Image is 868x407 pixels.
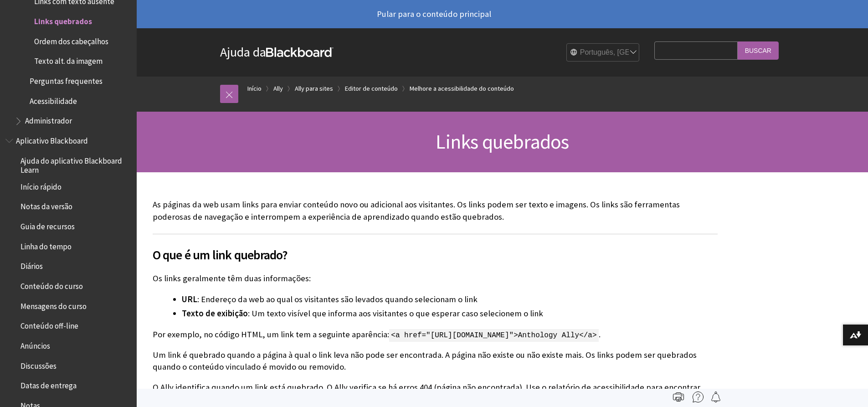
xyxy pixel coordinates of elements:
[21,319,78,331] span: Conteúdo off-line
[738,41,779,59] input: Buscar
[153,381,718,405] p: O Ally identifica quando um link está quebrado. O Ally verifica se há erros 404 (página não encon...
[34,14,92,26] span: Links quebrados
[410,83,514,94] a: Melhore a acessibilidade do conteúdo
[21,259,43,271] span: Diários
[25,113,72,126] span: Administrador
[34,54,103,66] span: Texto alt. da imagem
[710,392,721,402] img: Follow this page
[295,83,333,94] a: Ally para sites
[389,329,599,342] span: <a href="[URL][DOMAIN_NAME]">Anthology Ally</a>
[153,273,718,284] p: Os links geralmente têm duas informações:
[21,358,56,371] span: Discussões
[21,219,75,231] span: Guia de recursos
[153,349,718,373] p: Um link é quebrado quando a página à qual o link leva não pode ser encontrada. A página não exist...
[21,239,72,251] span: Linha do tempo
[182,307,718,320] li: : Um texto visível que informa aos visitantes o que esperar caso selecionem o link
[153,234,718,264] h2: O que é um link quebrado?
[273,83,283,94] a: Ally
[30,73,103,86] span: Perguntas frequentes
[153,329,718,340] p: Por exemplo, no código HTML, um link tem a seguinte aparência: .
[182,293,718,306] li: : Endereço da web ao qual os visitantes são levados quando selecionam o link
[21,199,72,211] span: Notas da versão
[153,199,718,222] p: As páginas da web usam links para enviar conteúdo novo ou adicional aos visitantes. Os links pode...
[345,83,398,94] a: Editor de conteúdo
[266,47,334,57] strong: Blackboard
[247,83,262,94] a: Início
[16,133,88,145] span: Aplicativo Blackboard
[673,392,684,402] img: Print
[30,93,77,106] span: Acessibilidade
[21,278,83,291] span: Conteúdo do curso
[436,129,569,154] span: Links quebrados
[220,44,334,60] a: Ajuda daBlackboard
[34,34,108,46] span: Ordem dos cabeçalhos
[182,294,197,304] span: URL
[21,378,77,391] span: Datas de entrega
[21,299,87,311] span: Mensagens do curso
[567,43,640,62] select: Site Language Selector
[21,338,50,350] span: Anúncios
[693,392,704,402] img: More help
[21,179,62,191] span: Início rápido
[21,153,130,175] span: Ajuda do aplicativo Blackboard Learn
[182,308,248,319] span: Texto de exibição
